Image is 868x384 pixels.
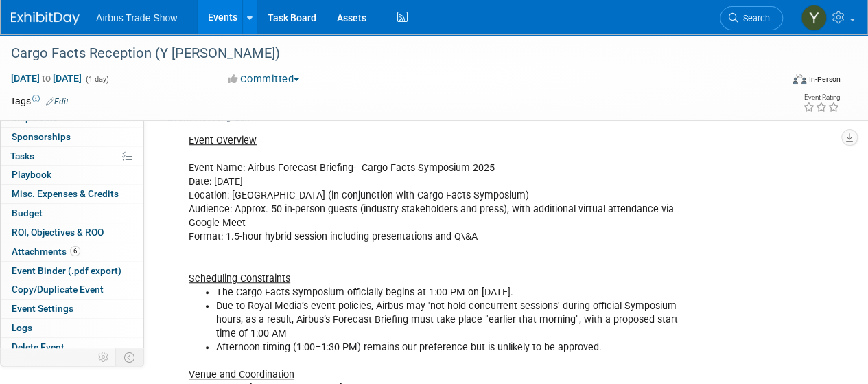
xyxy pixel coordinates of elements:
span: Shipments [12,112,58,123]
span: Search [738,13,770,23]
u: Scheduling Constraints [189,273,290,284]
a: Sponsorships [1,128,143,146]
span: [DATE] [DATE] [10,72,82,84]
li: Due to Royal Media’s event policies, Airbus may 'not hold concurrent sessions' during official Sy... [216,300,699,341]
span: Playbook [12,169,51,180]
span: Delete Event [12,341,64,352]
div: In-Person [808,74,841,84]
u: Venue and Coordination [189,369,294,381]
a: Edit [46,97,69,106]
a: Attachments6 [1,242,143,261]
span: Tasks [10,150,34,161]
u: Event Overview [189,135,257,146]
img: Format-Inperson.png [793,74,806,84]
a: Misc. Expenses & Credits [1,185,143,203]
span: Attachments [12,246,80,257]
span: Event Settings [12,303,73,314]
img: ExhibitDay [11,12,80,25]
a: Delete Event [1,338,143,357]
span: Misc. Expenses & Credits [12,188,119,199]
span: to [40,73,53,84]
span: (1 day) [84,75,109,84]
span: Sponsorships [12,131,71,142]
a: Event Settings [1,300,143,318]
span: Budget [12,207,43,218]
td: Toggle Event Tabs [116,348,144,366]
td: Tags [10,94,69,108]
span: Copy/Duplicate Event [12,284,104,295]
div: Cargo Facts Reception (Y [PERSON_NAME]) [6,41,770,66]
div: Event Format [719,71,841,92]
button: Committed [223,72,305,87]
td: Personalize Event Tab Strip [92,348,116,366]
a: Logs [1,319,143,337]
a: Playbook [1,166,143,184]
a: ROI, Objectives & ROO [1,223,143,242]
a: Event Binder (.pdf export) [1,262,143,280]
span: Airbus Trade Show [96,12,177,23]
a: Budget [1,204,143,223]
li: The Cargo Facts Symposium officially begins at 1:00 PM on [DATE]. [216,286,699,300]
span: ROI, Objectives & ROO [12,227,104,238]
div: Event Rating [803,94,840,101]
img: Yolanda Bauza [801,5,827,31]
a: Search [720,6,783,30]
span: Logs [12,322,32,333]
a: Tasks [1,147,143,166]
span: 6 [70,246,80,256]
span: Event Binder (.pdf export) [12,265,121,276]
li: Afternoon timing (1:00–1:30 PM) remains our preference but is unlikely to be approved. [216,341,699,354]
a: Copy/Duplicate Event [1,280,143,299]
